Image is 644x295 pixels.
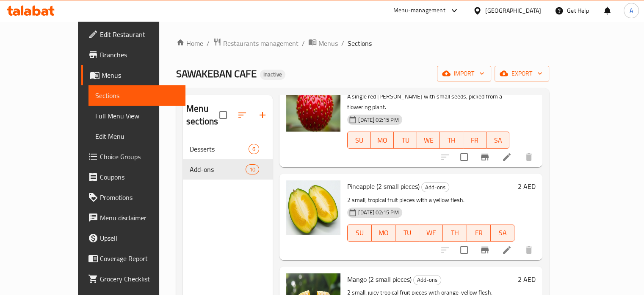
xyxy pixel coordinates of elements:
[81,45,185,65] a: Branches
[81,187,185,208] a: Promotions
[397,134,414,146] span: TU
[519,147,539,167] button: delete
[214,106,232,124] span: Select all sections
[394,132,417,149] button: TU
[100,50,179,60] span: Branches
[81,146,185,167] a: Choice Groups
[630,6,633,15] span: A
[176,38,549,49] nav: breadcrumb
[371,132,394,149] button: MO
[260,71,285,78] span: Inactive
[88,85,185,106] a: Sections
[437,66,491,81] button: import
[190,164,246,174] span: Add-ons
[176,38,203,48] a: Home
[176,64,257,83] span: SAWAKEBAN CAFE
[347,195,514,205] p: 2 small, tropical fruit pieces with a yellow flesh.
[351,134,367,146] span: SU
[475,147,495,167] button: Branch-specific-item
[213,38,299,49] a: Restaurants management
[252,105,273,125] button: Add section
[444,68,484,79] span: import
[95,131,179,141] span: Edit Menu
[414,275,441,285] span: Add-ons
[183,159,273,180] div: Add-ons10
[249,145,259,153] span: 6
[351,227,368,239] span: SU
[417,132,440,149] button: WE
[475,240,495,260] button: Branch-specific-item
[419,225,443,242] button: WE
[347,180,420,193] span: Pineapple (2 small pieces)
[355,208,402,216] span: [DATE] 02:15 PM
[393,6,445,16] div: Menu-management
[81,208,185,228] a: Menu disclaimer
[102,70,179,80] span: Menus
[347,132,370,149] button: SU
[494,227,511,239] span: SA
[485,6,541,15] div: [GEOGRAPHIC_DATA]
[372,225,395,242] button: MO
[423,227,439,239] span: WE
[81,248,185,269] a: Coverage Report
[100,152,179,162] span: Choice Groups
[490,134,506,146] span: SA
[232,105,252,125] span: Sort sections
[495,66,549,81] button: export
[347,91,509,112] p: A single red [PERSON_NAME] with small seeds, picked from a flowering plant.
[100,172,179,182] span: Coupons
[318,38,338,48] span: Menus
[302,38,305,48] li: /
[443,134,460,146] span: TH
[440,132,463,149] button: TH
[399,227,416,239] span: TU
[246,166,259,174] span: 10
[100,274,179,284] span: Grocery Checklist
[88,106,185,126] a: Full Menu View
[374,134,391,146] span: MO
[502,245,512,255] a: Edit menu item
[421,182,449,192] div: Add-ons
[446,227,463,239] span: TH
[355,116,402,124] span: [DATE] 02:15 PM
[491,225,514,242] button: SA
[207,38,210,48] li: /
[518,180,536,192] h6: 2 AED
[88,126,185,146] a: Edit Menu
[347,225,371,242] button: SU
[502,152,512,162] a: Edit menu item
[95,111,179,121] span: Full Menu View
[422,183,449,192] span: Add-ons
[183,139,273,159] div: Desserts6
[81,65,185,85] a: Menus
[286,77,340,132] img: Strawberry (1 piece)
[347,273,412,286] span: Mango (2 small pieces)
[455,148,473,166] span: Select to update
[420,134,437,146] span: WE
[190,144,249,154] span: Desserts
[486,132,510,149] button: SA
[260,70,285,80] div: Inactive
[100,213,179,223] span: Menu disclaimer
[470,227,487,239] span: FR
[467,225,491,242] button: FR
[501,68,542,79] span: export
[183,135,273,183] nav: Menu sections
[100,29,179,39] span: Edit Restaurant
[81,167,185,187] a: Coupons
[81,228,185,248] a: Upsell
[348,38,372,48] span: Sections
[286,180,340,235] img: Pineapple (2 small pieces)
[81,269,185,289] a: Grocery Checklist
[518,273,536,285] h6: 2 AED
[455,241,473,259] span: Select to update
[100,192,179,202] span: Promotions
[249,144,259,154] div: items
[395,225,419,242] button: TU
[443,225,467,242] button: TH
[375,227,392,239] span: MO
[519,240,539,260] button: delete
[100,233,179,243] span: Upsell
